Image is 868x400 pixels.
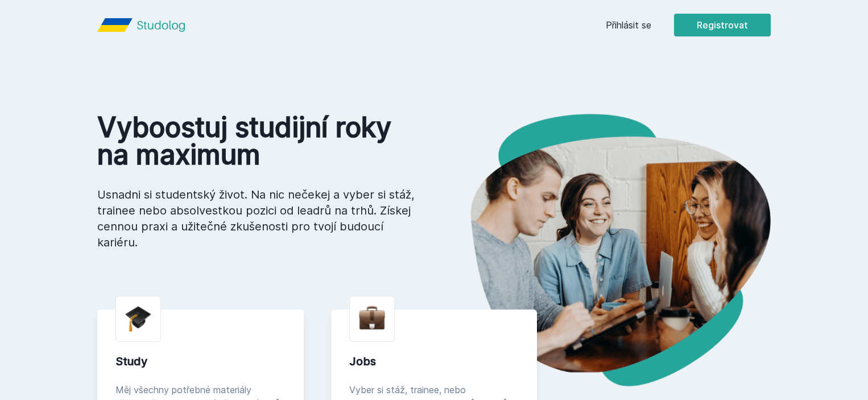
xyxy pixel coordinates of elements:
p: Usnadni si studentský život. Na nic nečekej a vyber si stáž, trainee nebo absolvestkou pozici od ... [97,187,416,250]
h1: Vyboostuj studijní roky na maximum [97,114,416,168]
a: Přihlásit se [606,18,651,32]
img: hero.png [434,114,771,386]
div: Jobs [349,353,519,369]
img: briefcase.png [359,303,385,332]
img: graduation-cap.png [125,306,151,332]
div: Study [115,353,286,369]
button: Registrovat [674,14,771,36]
